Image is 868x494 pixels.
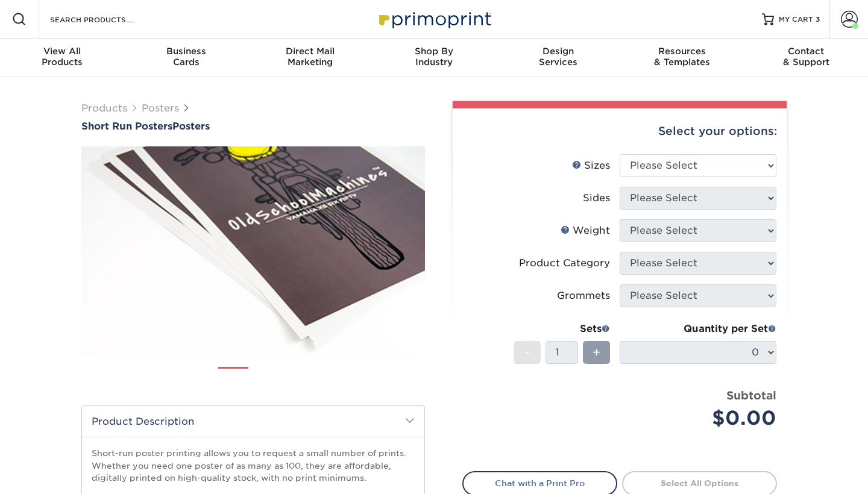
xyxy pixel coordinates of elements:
[620,322,776,336] div: Quantity per Set
[496,39,620,77] a: DesignServices
[496,46,620,57] span: Design
[620,39,744,77] a: Resources& Templates
[462,108,777,154] div: Select your options:
[248,46,372,57] span: Direct Mail
[779,14,813,25] span: MY CART
[49,12,166,27] input: SEARCH PRODUCTS.....
[81,102,127,114] a: Products
[561,224,610,238] div: Weight
[81,120,425,132] h1: Posters
[744,39,868,77] a: Contact& Support
[514,322,610,336] div: Sets
[82,406,424,437] h2: Product Description
[496,46,620,67] div: Services
[81,120,425,132] a: Short Run PostersPosters
[524,343,530,361] span: -
[519,256,610,270] div: Product Category
[572,158,610,173] div: Sizes
[372,39,496,77] a: Shop ByIndustry
[629,404,776,433] div: $0.00
[124,46,248,67] div: Cards
[372,46,496,57] span: Shop By
[557,289,610,303] div: Grommets
[81,120,172,132] span: Short Run Posters
[620,46,744,57] span: Resources
[593,343,600,361] span: +
[726,389,776,402] strong: Subtotal
[218,363,248,393] img: Posters 01
[3,457,102,490] iframe: Google Customer Reviews
[620,46,744,67] div: & Templates
[374,6,494,32] img: Primoprint
[744,46,868,57] span: Contact
[816,15,820,23] span: 3
[81,133,425,370] img: Short Run Posters 01
[248,46,372,67] div: Marketing
[248,39,372,77] a: Direct MailMarketing
[124,46,248,57] span: Business
[372,46,496,67] div: Industry
[124,39,248,77] a: BusinessCards
[744,46,868,67] div: & Support
[583,191,610,205] div: Sides
[259,362,289,392] img: Posters 02
[142,102,179,114] a: Posters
